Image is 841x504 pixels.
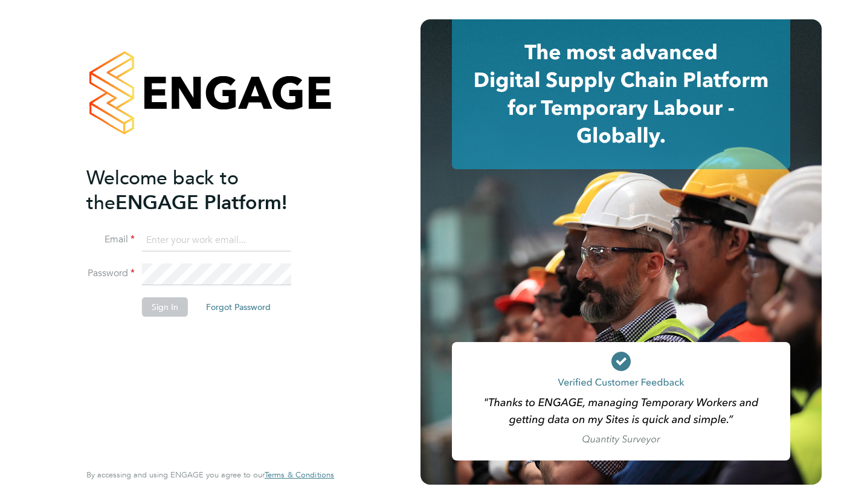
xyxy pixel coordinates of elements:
[142,297,188,317] button: Sign In
[265,470,334,480] span: Terms & Conditions
[86,233,135,246] label: Email
[86,470,334,480] span: By accessing and using ENGAGE you agree to our
[86,267,135,280] label: Password
[86,166,239,215] span: Welcome back to the
[86,166,322,215] h2: ENGAGE Platform!
[196,297,280,317] button: Forgot Password
[142,230,291,251] input: Enter your work email...
[265,470,334,480] a: Terms & Conditions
